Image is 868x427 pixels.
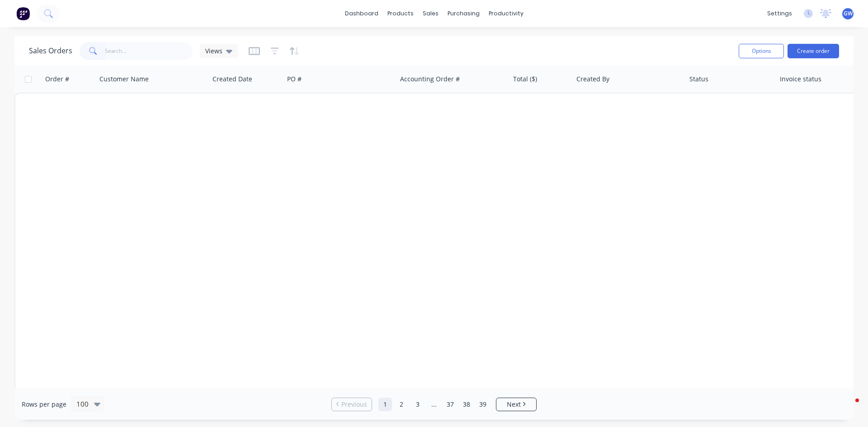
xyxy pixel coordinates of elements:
input: Search... [105,42,193,60]
a: Next page [496,400,536,409]
a: Page 3 [411,398,425,411]
a: Page 2 [395,398,408,411]
img: Factory [16,7,30,20]
iframe: Intercom live chat [837,396,859,418]
a: Page 39 [476,398,490,411]
div: Invoice status [780,75,821,84]
span: Previous [341,400,367,409]
div: Status [689,75,708,84]
button: Options [739,44,784,58]
span: Next [507,400,521,409]
div: Created By [576,75,609,84]
span: Views [205,46,222,56]
a: Page 37 [443,398,457,411]
span: Rows per page [22,400,66,409]
button: Create order [788,44,839,58]
a: Page 1 is your current page [378,398,392,411]
div: PO # [287,75,302,84]
div: Created Date [212,75,252,84]
div: Order # [45,75,69,84]
div: products [383,7,418,20]
a: Jump forward [427,398,441,411]
span: GW [844,9,853,18]
div: Customer Name [99,75,149,84]
div: productivity [484,7,528,20]
a: dashboard [340,7,383,20]
a: Previous page [332,400,372,409]
div: Accounting Order # [400,75,460,84]
div: Total ($) [513,75,537,84]
h1: Sales Orders [29,47,72,55]
ul: Pagination [328,398,540,411]
div: settings [763,7,797,20]
div: sales [418,7,443,20]
a: Page 38 [460,398,473,411]
div: purchasing [443,7,484,20]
